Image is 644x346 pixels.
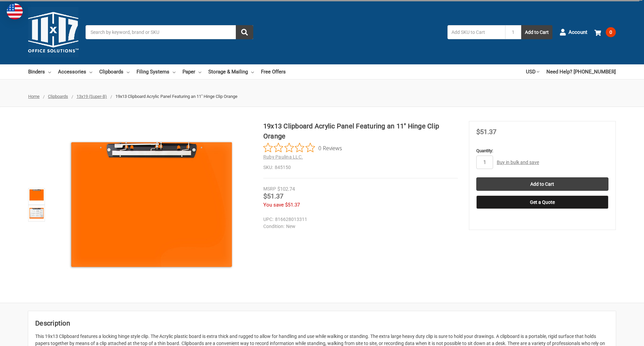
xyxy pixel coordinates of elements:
img: 19x13 Clipboard Acrylic Panel Featuring an 11" Hinge Clip Orange [29,189,44,201]
button: Add to Cart [521,25,552,39]
img: 19x13 Clipboard Acrylic Panel Featuring an 11" Hinge Clip Orange [29,206,44,221]
a: Ruby Paulina LLC. [263,154,303,160]
h2: Description [35,318,609,328]
a: Accessories [58,64,92,79]
dt: SKU: [263,164,273,171]
img: 19x13 Clipboard Acrylic Panel Featuring an 11" Hinge Clip Orange [67,139,235,271]
input: Add SKU to Cart [447,25,505,39]
dd: New [263,223,455,230]
button: Get a Quote [476,195,608,209]
img: duty and tax information for United States [7,3,23,19]
span: 19x13 Clipboard Acrylic Panel Featuring an 11" Hinge Clip Orange [115,94,237,99]
a: Storage & Mailing [208,64,254,79]
span: $51.37 [263,192,283,200]
div: MSRP [263,185,276,192]
a: Clipboards [99,64,129,79]
img: 11x17.com [28,7,78,57]
span: $102.74 [277,186,295,192]
label: Quantity: [476,148,608,154]
a: Filing Systems [137,64,175,79]
dt: UPC: [263,216,273,223]
a: USD [526,64,539,79]
input: Search by keyword, brand or SKU [86,25,253,39]
dt: Condition: [263,223,284,230]
a: Need Help? [PHONE_NUMBER] [546,64,616,79]
a: Account [559,23,587,41]
span: Account [569,28,587,36]
span: You save [263,202,284,208]
span: $51.37 [285,202,300,208]
a: 0 [594,23,616,41]
span: 0 Reviews [318,143,342,153]
input: Add to Cart [476,177,608,191]
a: Binders [28,64,51,79]
h1: 19x13 Clipboard Acrylic Panel Featuring an 11" Hinge Clip Orange [263,121,458,141]
a: Free Offers [261,64,286,79]
a: Home [28,94,40,99]
span: $51.37 [476,128,496,136]
a: Paper [182,64,201,79]
a: Clipboards [48,94,68,99]
button: Rated 0 out of 5 stars from 0 reviews. Jump to reviews. [263,143,342,153]
a: Buy in bulk and save [497,160,539,165]
dd: 845150 [263,164,458,171]
span: 0 [606,27,616,37]
a: 13x19 (Super-B) [76,94,107,99]
dd: 816628013311 [263,216,455,223]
